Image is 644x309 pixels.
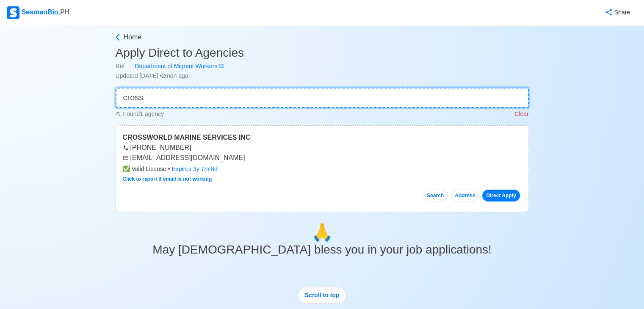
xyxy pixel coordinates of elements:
a: Department of Migrant Workers [124,62,224,71]
span: Home [124,32,142,42]
input: 👉 Quick Search [116,88,529,108]
a: Direct Apply [482,190,520,201]
button: Share [597,4,637,21]
div: [EMAIL_ADDRESS][DOMAIN_NAME] [123,153,522,163]
div: Expires 3y 7m 8d [172,165,218,174]
span: .PH [58,8,70,16]
span: Valid License [123,165,166,174]
p: Found 1 agency [116,110,164,119]
button: Search [423,190,448,201]
button: Address [451,190,479,201]
div: CROSSWORLD MARINE SERVICES INC [123,132,522,143]
span: check [123,166,130,172]
img: Logo [7,6,19,19]
span: Updated [DATE] • 2mon ago [116,72,188,79]
h3: May [DEMOGRAPHIC_DATA] bless you in your job applications! [116,243,529,257]
h3: Apply Direct to Agencies [116,46,529,60]
div: Department of Migrant Workers [124,62,219,71]
div: SeamanBio [7,6,69,19]
div: • [123,165,522,174]
a: Home [113,32,529,42]
p: Clear [514,110,528,119]
a: [PHONE_NUMBER] [123,144,191,151]
button: Scroll to top [298,287,347,303]
div: Ref [116,62,529,71]
a: Click to report if email is not working [123,176,212,182]
span: pray [312,223,333,242]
